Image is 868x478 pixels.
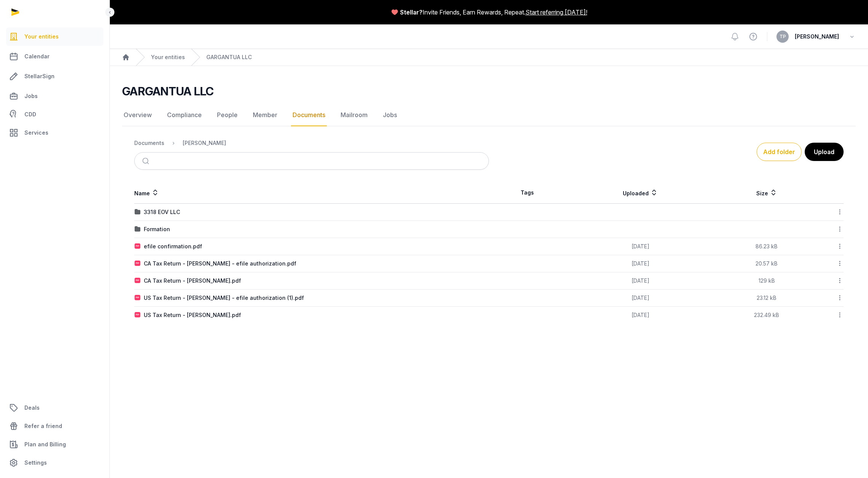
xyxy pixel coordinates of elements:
[24,128,48,137] span: Services
[715,307,818,324] td: 232.49 kB
[632,243,649,249] span: [DATE]
[381,104,399,126] a: Jobs
[632,260,649,267] span: [DATE]
[6,27,103,46] a: Your entities
[138,153,156,169] button: Submit
[6,107,103,122] a: CDD
[135,312,141,318] img: pdf.svg
[715,182,818,204] th: Size
[144,225,170,233] div: Formation
[6,87,103,105] a: Jobs
[632,312,649,318] span: [DATE]
[135,295,141,301] img: pdf.svg
[24,403,40,412] span: Deals
[206,53,252,61] a: GARGANTUA LLC
[144,277,241,285] div: CA Tax Return - [PERSON_NAME].pdf
[215,104,239,126] a: People
[24,72,55,81] span: StellarSign
[6,399,103,417] a: Deals
[134,139,164,147] div: Documents
[110,49,868,66] nav: Breadcrumb
[251,104,279,126] a: Member
[134,134,489,152] nav: Breadcrumb
[24,52,50,61] span: Calendar
[6,454,103,472] a: Settings
[144,260,296,267] div: CA Tax Return - [PERSON_NAME] - efile authorization.pdf
[135,226,141,232] img: folder.svg
[830,441,868,478] iframe: Chat Widget
[166,104,203,126] a: Compliance
[6,435,103,454] a: Plan and Billing
[144,208,180,216] div: 3318 EOV LLC
[339,104,369,126] a: Mailroom
[24,458,47,467] span: Settings
[715,255,818,272] td: 20.57 kB
[135,209,141,215] img: folder.svg
[291,104,327,126] a: Documents
[565,182,715,204] th: Uploaded
[24,32,59,41] span: Your entities
[135,261,141,267] img: pdf.svg
[715,290,818,307] td: 23.12 kB
[780,34,786,39] span: TP
[122,84,214,98] h2: GARGANTUA LLC
[6,124,103,142] a: Services
[795,32,839,41] span: [PERSON_NAME]
[24,92,38,101] span: Jobs
[526,8,587,17] a: Start referring [DATE]!
[715,272,818,290] td: 129 kB
[122,104,856,126] nav: Tabs
[151,53,185,61] a: Your entities
[24,440,66,449] span: Plan and Billing
[805,143,844,161] button: Upload
[632,277,649,284] span: [DATE]
[6,417,103,435] a: Refer a friend
[715,238,818,255] td: 86.23 kB
[144,243,202,250] div: efile confirmation.pdf
[489,182,565,204] th: Tags
[24,110,36,119] span: CDD
[134,182,489,204] th: Name
[776,31,789,43] button: TP
[135,243,141,249] img: pdf.svg
[757,143,802,161] button: Add folder
[24,422,62,431] span: Refer a friend
[632,295,649,301] span: [DATE]
[144,311,241,319] div: US Tax Return - [PERSON_NAME].pdf
[144,294,304,302] div: US Tax Return - [PERSON_NAME] - efile authorization (1).pdf
[183,139,226,147] div: [PERSON_NAME]
[6,67,103,85] a: StellarSign
[400,8,423,17] span: Stellar?
[122,104,153,126] a: Overview
[135,278,141,284] img: pdf.svg
[6,47,103,66] a: Calendar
